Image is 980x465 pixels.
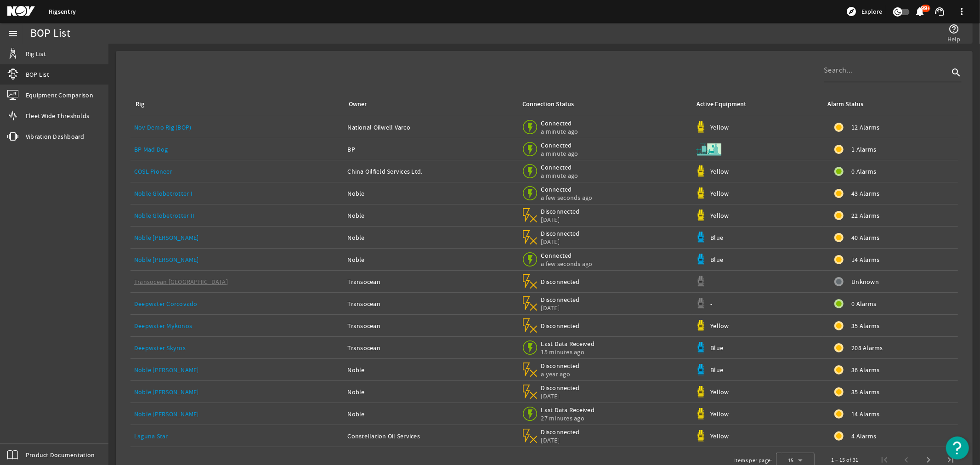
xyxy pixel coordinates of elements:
span: 0 Alarms [851,299,876,308]
img: Bluepod.svg [695,232,707,243]
div: Rig [136,99,144,109]
span: Yellow [710,189,729,198]
a: Transocean [GEOGRAPHIC_DATA] [134,278,228,286]
span: Explore [861,7,882,16]
span: Yellow [710,167,729,176]
span: Fleet Wide Thresholds [26,111,89,120]
div: Noble [348,211,514,220]
span: Yellow [710,211,729,220]
a: Noble [PERSON_NAME] [134,366,199,374]
span: [DATE] [541,392,580,400]
span: Disconnected [541,428,580,436]
img: Skid.svg [695,136,723,163]
span: Blue [710,366,723,374]
div: Noble [348,409,514,419]
button: 99+ [915,7,925,17]
span: Blue [710,255,723,264]
span: Disconnected [541,322,580,330]
img: Yellowpod.svg [695,165,707,177]
span: 0 Alarms [851,167,876,176]
span: Disconnected [541,295,580,304]
span: Yellow [710,388,729,396]
img: Yellowpod.svg [695,386,707,397]
span: Rig List [26,49,46,58]
span: 14 Alarms [851,255,879,264]
span: 40 Alarms [851,233,879,242]
span: Disconnected [541,362,580,370]
span: Connected [541,185,592,193]
div: National Oilwell Varco [348,123,514,132]
div: Connection Status [522,99,574,109]
a: COSL Pioneer [134,167,172,176]
mat-icon: support_agent [934,6,945,17]
mat-icon: help_outline [949,23,960,34]
span: 35 Alarms [851,321,879,330]
div: BP [348,145,514,154]
a: Rigsentry [49,7,76,16]
span: Yellow [710,432,729,440]
span: Last Data Received [541,406,595,414]
span: 35 Alarms [851,387,879,397]
a: BP Mad Dog [134,145,168,153]
a: Deepwater Mykonos [134,322,192,330]
img: Bluepod.svg [695,254,707,265]
span: Unknown [851,277,879,286]
span: Last Data Received [541,340,595,348]
div: Noble [348,387,514,397]
a: Noble [PERSON_NAME] [134,255,199,264]
div: Active Equipment [697,99,746,109]
img: Yellowpod.svg [695,187,707,199]
span: a minute ago [541,149,580,158]
button: Open Resource Center [946,437,969,459]
span: Connected [541,119,580,127]
div: Noble [348,189,514,198]
a: Noble [PERSON_NAME] [134,388,199,396]
img: Bluepod.svg [695,364,707,375]
span: Connected [541,141,580,149]
div: BOP List [30,29,70,38]
a: Noble Globetrotter II [134,211,194,220]
div: Constellation Oil Services [348,431,514,441]
span: Product Documentation [26,450,95,459]
div: 1 – 15 of 31 [831,455,859,465]
span: 208 Alarms [851,343,883,352]
span: a minute ago [541,171,580,180]
span: a few seconds ago [541,260,592,268]
span: Disconnected [541,384,580,392]
a: Deepwater Corcovado [134,300,198,308]
span: [DATE] [541,238,580,246]
div: Noble [348,365,514,374]
mat-icon: notifications [915,6,926,17]
span: Yellow [710,410,729,418]
span: Blue [710,233,723,242]
img: Graypod.svg [695,298,707,309]
img: Yellowpod.svg [695,210,707,221]
span: a few seconds ago [541,193,592,202]
span: Yellow [710,123,729,131]
div: Owner [348,99,510,109]
a: Laguna Star [134,432,168,440]
div: China Oilfield Services Ltd. [348,167,514,176]
span: Disconnected [541,207,580,215]
img: Yellowpod.svg [695,430,707,442]
span: Connected [541,251,592,260]
div: Noble [348,233,514,242]
button: more_vert [951,0,973,23]
span: Blue [710,344,723,352]
a: Noble Globetrotter I [134,189,193,198]
div: Transocean [348,299,514,308]
div: Owner [349,99,367,109]
span: 12 Alarms [851,123,879,132]
div: Transocean [348,321,514,330]
div: Transocean [348,343,514,352]
span: - [710,300,712,308]
img: Yellowpod.svg [695,408,707,420]
span: 36 Alarms [851,365,879,374]
span: [DATE] [541,436,580,444]
div: Transocean [348,277,514,286]
a: Noble [PERSON_NAME] [134,233,199,242]
span: [DATE] [541,304,580,312]
input: Search... [824,65,949,76]
span: Disconnected [541,278,580,286]
img: Yellowpod.svg [695,320,707,331]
